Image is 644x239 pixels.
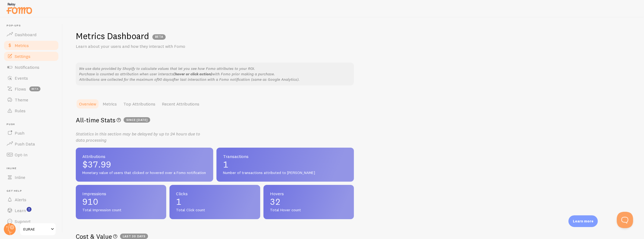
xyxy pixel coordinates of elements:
span: Transactions [223,154,347,159]
span: 910 [82,197,160,206]
a: Settings [3,51,59,62]
span: Last 30 days [120,234,148,239]
span: BETA [152,34,166,40]
h1: Metrics Dashboard [76,30,149,42]
span: $37.99 [82,160,207,169]
a: Events [3,73,59,83]
span: since [DATE] [124,117,150,123]
a: Notifications [3,62,59,73]
a: Recent Attributions [159,98,203,109]
div: Learn more [568,215,598,227]
a: EURAE [20,223,56,236]
span: Pop-ups [7,24,59,27]
span: 32 [270,197,347,206]
span: EURAE [23,226,49,232]
span: Dashboard [15,32,36,37]
a: Dashboard [3,29,59,40]
img: fomo-relay-logo-orange.svg [6,1,33,15]
span: Inline [7,167,59,170]
a: Rules [3,105,59,116]
span: 1 [223,160,347,169]
a: Overview [76,98,99,109]
p: Learn more [573,219,593,224]
a: Learn [3,205,59,216]
a: Inline [3,172,59,183]
span: Total Impression count [82,208,160,213]
span: Clicks [176,191,253,196]
a: Push Data [3,138,59,149]
span: Push [7,123,59,126]
span: Settings [15,54,30,59]
a: Metrics [3,40,59,51]
em: 90 days [158,77,171,82]
p: Learn about your users and how they interact with Fomo [76,43,206,49]
span: Number of transactions attributed to [PERSON_NAME] [223,170,347,175]
a: Alerts [3,194,59,205]
a: Flows beta [3,83,59,94]
span: Get Help [7,189,59,193]
span: Monetary value of users that clicked or hovered over a Fomo notification [82,170,207,175]
b: (hover or click action) [173,72,212,76]
i: Statistics in this section may be delayed by up to 24 hours due to data processing [76,131,200,143]
span: Inline [15,175,25,180]
span: 1 [176,197,253,206]
span: Attributions [82,154,207,159]
span: beta [29,86,40,91]
a: Metrics [99,98,120,109]
span: Push Data [15,141,35,147]
span: Opt-In [15,152,27,157]
span: Theme [15,97,28,103]
a: Support [3,216,59,227]
iframe: Help Scout Beacon - Open [617,212,633,228]
p: We use data provided by Shopify to calculate values that let you see how Fomo attributes to your ... [79,66,351,82]
span: Alerts [15,197,26,202]
span: Flows [15,86,26,92]
a: Push [3,128,59,138]
span: Rules [15,108,26,113]
a: Theme [3,94,59,105]
span: Push [15,130,24,136]
a: Top Attributions [120,98,159,109]
span: Metrics [15,43,29,48]
span: Total Hover count [270,208,347,213]
svg: <p>Watch New Feature Tutorials!</p> [27,207,32,212]
span: Notifications [15,64,39,70]
span: Total Click count [176,208,253,213]
span: Learn [15,208,26,213]
h2: All-time Stats [76,116,354,124]
span: Support [15,219,31,224]
a: Opt-In [3,149,59,160]
span: Hovers [270,191,347,196]
span: Impressions [82,191,160,196]
span: Events [15,75,28,81]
